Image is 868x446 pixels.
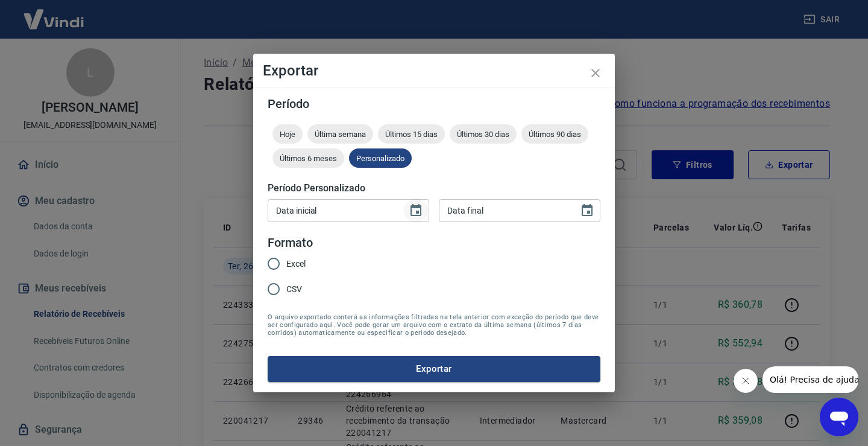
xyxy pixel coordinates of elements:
div: Últimos 90 dias [521,124,588,144]
span: Últimos 90 dias [521,130,588,139]
button: Exportar [268,356,600,381]
input: DD/MM/YYYY [268,199,399,221]
span: Última semana [307,130,373,139]
span: Olá! Precisa de ajuda? [7,8,101,18]
h4: Exportar [263,63,605,78]
span: Excel [286,258,306,270]
iframe: Fechar mensagem [734,369,758,393]
span: O arquivo exportado conterá as informações filtradas na tela anterior com exceção do período que ... [268,313,600,337]
div: Últimos 15 dias [378,124,445,144]
div: Últimos 30 dias [450,124,517,144]
div: Personalizado [349,148,412,168]
legend: Formato [268,234,313,252]
input: DD/MM/YYYY [439,199,570,221]
span: Últimos 6 meses [272,154,344,163]
button: close [581,59,610,88]
span: Personalizado [349,154,412,163]
span: CSV [286,283,302,296]
div: Hoje [272,124,303,144]
iframe: Mensagem da empresa [763,366,858,393]
span: Últimos 15 dias [378,130,445,139]
span: Hoje [272,130,303,139]
button: Choose date [404,199,428,223]
h5: Período Personalizado [268,182,600,194]
div: Últimos 6 meses [272,148,344,168]
iframe: Botão para abrir a janela de mensagens [820,398,858,436]
div: Última semana [307,124,373,144]
span: Últimos 30 dias [450,130,517,139]
button: Choose date [575,199,599,223]
h5: Período [268,98,600,110]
